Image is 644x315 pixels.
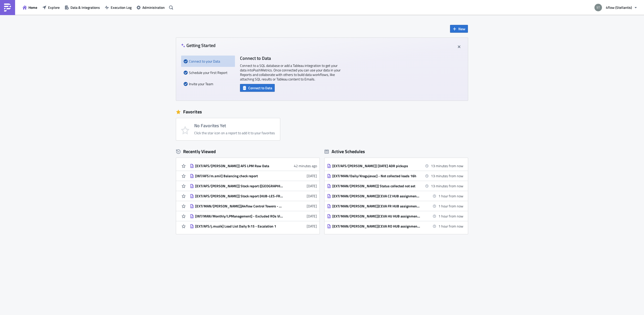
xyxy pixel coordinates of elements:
[48,5,60,10] span: Explore
[325,149,365,154] div: Active Schedules
[195,184,283,188] div: [EXT/AFS/[PERSON_NAME]] Stock report ([GEOGRAPHIC_DATA] hubs)
[327,181,463,191] a: [EXT/MAN/[PERSON_NAME]] Status collected not set13 minutes from now
[332,224,420,229] div: [EXT/MAN/[PERSON_NAME]]CEVA RO HUB assignment info Karagujevac
[194,123,275,128] h4: No Favorites Yet
[438,223,463,229] time: 2025-10-15 17:00
[20,4,40,11] button: Home
[591,2,640,13] button: 4flow (Stellantis)
[307,173,317,178] time: 2025-10-12T14:42:01Z
[240,84,275,92] button: Connect to Data
[327,211,463,221] a: [EXT/MAN/[PERSON_NAME]]CEVA HU HUB assignment info Karagujevac1 hour from now
[327,201,463,211] a: [EXT/MAN/[PERSON_NAME]]CEVA FR HUB assignment info Karagujevac1 hour from now
[327,161,463,171] a: [EXT/AFS/[PERSON_NAME]] [DATE] ADR pickups13 minutes from now
[190,181,317,191] a: [EXT/AFS/[PERSON_NAME]] Stock report ([GEOGRAPHIC_DATA] hubs)[DATE]
[332,214,420,218] div: [EXT/MAN/[PERSON_NAME]]CEVA HU HUB assignment info Karagujevac
[195,214,283,218] div: [INT/MAN/Monthly/LPManagement] - Excluded ROs Vigo
[195,174,283,178] div: [INT/AFS/m.smil] Balancing check report
[190,191,317,201] a: [EXT/AFS/[PERSON_NAME]] Stock report (HUB-LES-FR13)[DATE]
[142,5,165,10] span: Administration
[248,85,272,91] span: Connect to Data
[327,221,463,231] a: [EXT/MAN/[PERSON_NAME]]CEVA RO HUB assignment info Karagujevac1 hour from now
[332,204,420,208] div: [EXT/MAN/[PERSON_NAME]]CEVA FR HUB assignment info Karagujevac
[438,203,463,209] time: 2025-10-15 17:00
[327,171,463,181] a: [EXT/MAN/Daily/Kragujevac] - Not collected loads 16h13 minutes from now
[195,224,283,229] div: [EXT/AFS/j.muzik] Load List Daily 9:15 - Escalation 1
[240,63,341,81] p: Connect to a SQL database or add a Tableau integration to get your data into PushMetrics . Once c...
[332,174,420,178] div: [EXT/MAN/Daily/Kragujevac] - Not collected loads 16h
[184,56,232,67] div: Connect to your Data
[190,221,317,231] a: [EXT/AFS/j.muzik] Load List Daily 9:15 - Escalation 1[DATE]
[294,163,317,168] time: 2025-10-15T13:04:53Z
[62,4,102,11] button: Data & Integrations
[195,194,283,198] div: [EXT/AFS/[PERSON_NAME]] Stock report (HUB-LES-FR13)
[195,204,283,208] div: [EXT/MAN/[PERSON_NAME]]A4flow Control Towers - Monthly all ticket Report
[332,164,420,168] div: [EXT/AFS/[PERSON_NAME]] [DATE] ADR pickups
[606,5,632,10] span: 4flow (Stellantis)
[458,26,465,31] span: New
[190,201,317,211] a: [EXT/MAN/[PERSON_NAME]]A4flow Control Towers - Monthly all ticket Report[DATE]
[307,183,317,189] time: 2025-10-08T12:32:28Z
[594,3,602,12] img: Avatar
[438,213,463,219] time: 2025-10-15 17:00
[190,211,317,221] a: [INT/MAN/Monthly/LPManagement] - Excluded ROs Vigo[DATE]
[111,5,132,10] span: Execution Log
[176,148,319,155] div: Recently Viewed
[307,223,317,229] time: 2025-10-02T07:40:56Z
[195,164,283,168] div: [EXT/AFS/[PERSON_NAME]] AFS LPM Raw Data
[431,163,463,168] time: 2025-10-15 16:00
[190,171,317,181] a: [INT/AFS/m.smil] Balancing check report[DATE]
[431,173,463,178] time: 2025-10-15 16:00
[70,5,100,10] span: Data & Integrations
[438,193,463,199] time: 2025-10-15 17:00
[40,4,62,11] button: Explore
[327,191,463,201] a: [EXT/MAN/[PERSON_NAME]]CEVA CZ HUB assignment info Karagujevac1 hour from now
[102,4,134,11] button: Execution Log
[28,5,37,10] span: Home
[240,85,275,90] a: Connect to Data
[307,213,317,219] time: 2025-10-03T10:57:37Z
[190,161,317,171] a: [EXT/AFS/[PERSON_NAME]] AFS LPM Raw Data42 minutes ago
[4,4,12,12] img: PushMetrics
[184,67,232,78] div: Schedule your first Report
[307,193,317,199] time: 2025-10-08T12:32:09Z
[181,43,216,48] h4: Getting Started
[431,183,463,189] time: 2025-10-15 16:00
[134,4,167,11] button: Administration
[332,184,420,188] div: [EXT/MAN/[PERSON_NAME]] Status collected not set
[184,78,232,89] div: Invite your Team
[450,25,468,33] button: New
[332,194,420,198] div: [EXT/MAN/[PERSON_NAME]]CEVA CZ HUB assignment info Karagujevac
[176,108,468,116] div: Favorites
[307,203,317,209] time: 2025-10-07T07:25:53Z
[240,56,341,61] h4: Connect to Data
[194,131,275,135] div: Click the star icon on a report to add it to your favorites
